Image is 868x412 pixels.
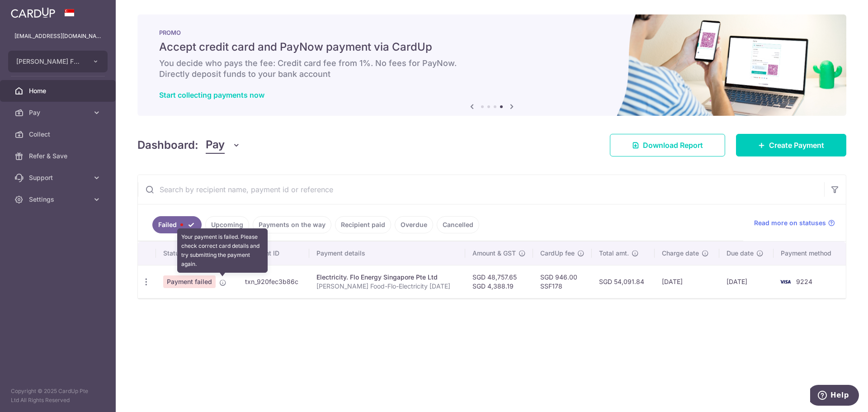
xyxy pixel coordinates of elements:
[205,216,249,233] a: Upcoming
[719,265,774,298] td: [DATE]
[159,58,825,80] h6: You decide who pays the fee: Credit card fee from 1%. No fees for PayNow. Directly deposit funds ...
[206,137,241,154] button: Pay
[316,273,458,282] div: Electricity. Flo Energy Singapore Pte Ltd
[769,140,824,151] span: Create Payment
[599,249,629,258] span: Total amt.
[540,249,575,258] span: CardUp fee
[754,218,835,227] a: Read more on statuses
[29,173,89,182] span: Support
[253,216,331,233] a: Payments on the way
[736,134,846,156] a: Create Payment
[662,249,699,258] span: Charge date
[29,130,89,139] span: Collect
[472,249,516,258] span: Amount & GST
[533,265,592,298] td: SGD 946.00 SSF178
[465,265,533,298] td: SGD 48,757.65 SGD 4,388.19
[309,242,465,265] th: Payment details
[8,51,108,72] button: [PERSON_NAME] FOOD MANUFACTURE PTE LTD
[238,242,309,265] th: Payment ID
[238,265,309,298] td: txn_920fec3b86c
[138,175,824,204] input: Search by recipient name, payment id or reference
[14,32,101,41] p: [EMAIL_ADDRESS][DOMAIN_NAME]
[395,216,433,233] a: Overdue
[437,216,479,233] a: Cancelled
[159,29,825,36] p: PROMO
[316,282,458,291] p: [PERSON_NAME] Food-Flo-Electricity [DATE]
[177,228,268,273] div: Your payment is failed. Please check correct card details and try submitting the payment again.
[592,265,655,298] td: SGD 54,091.84
[159,40,825,54] h5: Accept credit card and PayNow payment via CardUp
[163,249,183,258] span: Status
[796,278,812,285] span: 9224
[137,137,198,153] h4: Dashboard:
[610,134,725,156] a: Download Report
[335,216,391,233] a: Recipient paid
[163,275,216,288] span: Payment failed
[137,14,846,116] img: paynow Banner
[810,385,859,407] iframe: Opens a widget where you can find more information
[11,7,55,18] img: CardUp
[655,265,719,298] td: [DATE]
[206,137,225,154] span: Pay
[643,140,703,151] span: Download Report
[29,195,89,204] span: Settings
[29,152,89,161] span: Refer & Save
[16,57,83,66] span: [PERSON_NAME] FOOD MANUFACTURE PTE LTD
[152,216,202,233] a: Failed
[754,218,826,227] span: Read more on statuses
[29,108,89,117] span: Pay
[774,242,846,265] th: Payment method
[776,276,794,287] img: Bank Card
[726,249,754,258] span: Due date
[159,90,264,99] a: Start collecting payments now
[29,86,89,95] span: Home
